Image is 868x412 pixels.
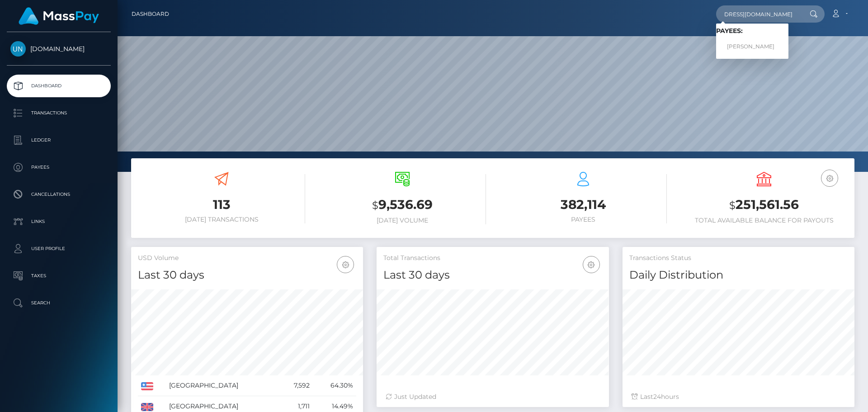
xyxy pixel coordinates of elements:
img: Unlockt.me [10,41,26,57]
p: Transactions [10,106,107,120]
p: Taxes [10,269,107,283]
h6: Payees: [716,27,788,35]
a: User Profile [7,237,111,260]
small: $ [372,199,378,212]
h6: Total Available Balance for Payouts [680,217,848,224]
span: [DOMAIN_NAME] [7,45,111,53]
h4: Daily Distribution [629,267,848,283]
p: Links [10,215,107,228]
img: GB.png [141,403,153,411]
h5: Total Transactions [383,254,602,263]
img: US.png [141,382,153,390]
a: Ledger [7,129,111,152]
p: Ledger [10,133,107,147]
td: 7,592 [279,375,313,396]
a: Payees [7,156,111,179]
img: MassPay Logo [19,7,99,25]
h3: 113 [138,196,305,213]
h6: [DATE] Volume [319,217,486,224]
span: 24 [653,393,661,401]
h4: Last 30 days [138,267,356,283]
p: Dashboard [10,79,107,93]
td: 64.30% [313,375,356,396]
h5: Transactions Status [629,254,848,263]
h6: Payees [500,216,667,223]
input: Search... [716,5,801,23]
td: [GEOGRAPHIC_DATA] [166,375,279,396]
h5: USD Volume [138,254,356,263]
h4: Last 30 days [383,267,602,283]
p: Payees [10,161,107,174]
a: Taxes [7,265,111,287]
a: Search [7,292,111,314]
h3: 251,561.56 [680,196,848,214]
div: Just Updated [386,392,599,402]
small: $ [729,199,736,212]
div: Last hours [632,392,845,402]
h6: [DATE] Transactions [138,216,305,223]
p: Cancellations [10,188,107,201]
a: Dashboard [7,75,111,97]
a: [PERSON_NAME] [716,38,788,55]
p: Search [10,296,107,310]
a: Cancellations [7,183,111,206]
a: Transactions [7,102,111,124]
h3: 9,536.69 [319,196,486,214]
h3: 382,114 [500,196,667,213]
p: User Profile [10,242,107,256]
a: Links [7,210,111,233]
a: Dashboard [132,5,169,24]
